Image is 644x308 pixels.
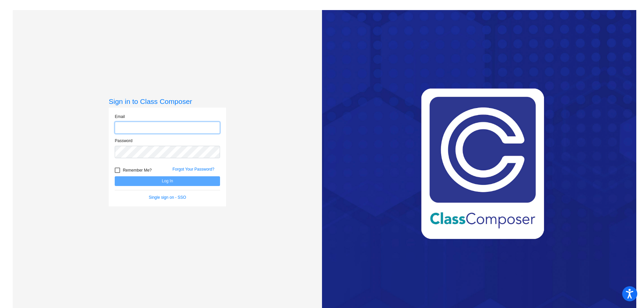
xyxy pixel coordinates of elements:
label: Email [115,114,125,120]
span: Remember Me? [123,166,152,174]
button: Log In [115,176,220,186]
a: Single sign on - SSO [149,195,186,200]
a: Forgot Your Password? [172,167,214,172]
label: Password [115,138,132,144]
h3: Sign in to Class Composer [109,97,226,106]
